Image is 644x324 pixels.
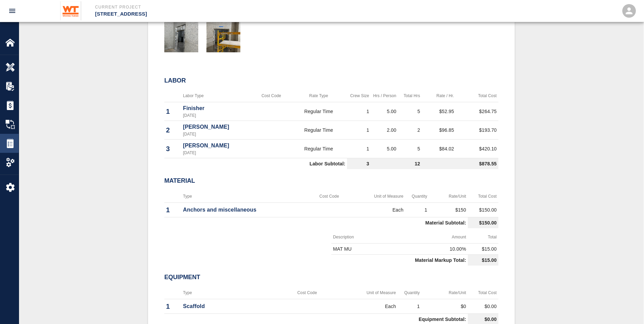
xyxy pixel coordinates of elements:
[307,190,351,203] th: Cost Code
[164,77,498,85] h2: Labor
[183,150,251,156] p: [DATE]
[400,231,468,244] th: Amount
[206,18,240,52] img: thumbnail
[371,102,398,121] td: 5.00
[422,90,456,102] th: Rate / Hr.
[183,131,251,137] p: [DATE]
[398,90,422,102] th: Total Hrs
[347,102,371,121] td: 1
[166,144,180,154] p: 3
[398,121,422,140] td: 2
[371,140,398,158] td: 5.00
[166,106,180,116] p: 1
[290,121,347,140] td: Regular Time
[398,102,422,121] td: 5
[331,243,400,254] td: MAT MU
[166,301,180,311] p: 1
[166,205,180,215] p: 1
[468,217,498,228] td: $150.00
[456,90,498,102] th: Total Cost
[468,231,498,244] th: Total
[468,190,498,203] th: Total Cost
[181,287,281,299] th: Type
[422,121,456,140] td: $96.85
[183,112,251,119] p: [DATE]
[347,158,371,169] td: 3
[164,217,468,228] td: Material Subtotal:
[468,202,498,217] td: $150.00
[456,121,498,140] td: $193.70
[398,287,421,299] th: Quantity
[164,158,347,169] td: Labor Subtotal:
[468,299,498,313] td: $0.00
[347,121,371,140] td: 1
[422,102,456,121] td: $52.95
[166,125,180,135] p: 2
[347,90,371,102] th: Crew Size
[252,90,290,102] th: Cost Code
[281,287,334,299] th: Cost Code
[398,299,421,313] td: 1
[422,158,498,169] td: $878.55
[181,90,252,102] th: Labor Type
[421,287,468,299] th: Rate/Unit
[371,90,398,102] th: Hrs / Person
[351,190,405,203] th: Unit of Measure
[371,121,398,140] td: 2.00
[183,123,251,131] p: [PERSON_NAME]
[468,243,498,254] td: $15.00
[95,10,359,18] p: [STREET_ADDRESS]
[183,206,305,214] p: Anchors and miscellaneous
[468,255,498,266] td: $15.00
[4,3,20,19] button: open drawer
[468,287,498,299] th: Total Cost
[95,4,359,10] p: Current Project
[405,202,429,217] td: 1
[290,90,347,102] th: Rate Type
[456,140,498,158] td: $420.10
[421,299,468,313] td: $0
[183,142,251,150] p: [PERSON_NAME]
[331,255,468,266] td: Material Markup Total:
[371,158,422,169] td: 12
[429,190,468,203] th: Rate/Unit
[164,274,498,281] h2: Equipment
[334,299,398,313] td: Each
[347,140,371,158] td: 1
[164,18,198,52] img: thumbnail
[422,140,456,158] td: $84.02
[183,302,279,310] p: Scaffold
[183,104,251,112] p: Finisher
[398,140,422,158] td: 5
[400,243,468,254] td: 10.00%
[331,231,400,244] th: Description
[164,177,498,185] h2: Material
[429,202,468,217] td: $150
[290,102,347,121] td: Regular Time
[405,190,429,203] th: Quantity
[60,1,81,20] img: Whiting-Turner
[334,287,398,299] th: Unit of Measure
[181,190,307,203] th: Type
[290,140,347,158] td: Regular Time
[351,202,405,217] td: Each
[610,291,644,324] iframe: Chat Widget
[456,102,498,121] td: $264.75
